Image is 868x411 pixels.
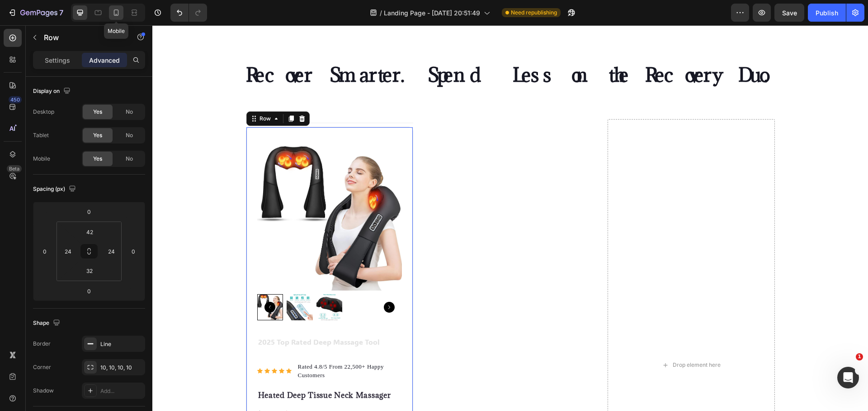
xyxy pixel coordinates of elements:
div: Shape [33,317,62,329]
span: Yes [93,155,102,163]
input: 32px [80,264,99,277]
div: Border [33,340,51,348]
iframe: Design area [152,25,868,411]
h2: Heated Deep Tissue Neck Massager [105,364,250,377]
button: 7 [4,4,67,22]
p: 2025 Top Rated Deep Massage Tool [106,310,249,323]
p: Row [44,32,121,43]
div: Publish [816,8,838,18]
div: Line [100,340,143,348]
p: Advanced [89,55,120,65]
p: Rated 4.8/5 From 22,500+ Happy Customers [146,337,249,355]
div: Beta [7,165,22,172]
div: Row [105,89,120,97]
input: 42px [80,225,99,239]
span: Yes [93,108,102,116]
input: 0 [80,205,98,218]
span: Landing Page - [DATE] 20:51:49 [384,8,480,18]
div: 450 [9,96,22,103]
input: 24px [104,245,118,258]
button: Carousel Next Arrow [231,277,242,287]
p: 7 [59,7,63,18]
div: Drop element here [520,336,568,343]
div: Spacing (px) [33,183,78,195]
input: 0 [38,245,52,258]
div: Corner [33,363,51,371]
span: No [126,131,133,139]
span: No [126,108,133,116]
div: Shadow [33,387,54,395]
span: Yes [93,131,102,139]
input: 0 [80,284,98,298]
button: Save [774,4,804,22]
button: Publish [808,4,846,22]
div: $69.99 [105,384,128,394]
span: Save [782,9,797,17]
div: Display on [33,85,72,97]
div: Add... [100,387,143,395]
span: 1 [856,353,863,360]
span: Need republishing [511,9,557,17]
div: Desktop [33,108,54,116]
span: No [126,155,133,163]
iframe: Intercom live chat [837,367,859,388]
input: 24px [61,245,75,258]
div: 10, 10, 10, 10 [100,364,143,372]
div: $100.00 [132,384,159,394]
div: Tablet [33,131,49,139]
div: Mobile [33,155,50,163]
input: 0 [127,245,140,258]
div: Undo/Redo [170,4,207,22]
span: / [380,8,382,18]
p: Settings [45,55,70,65]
